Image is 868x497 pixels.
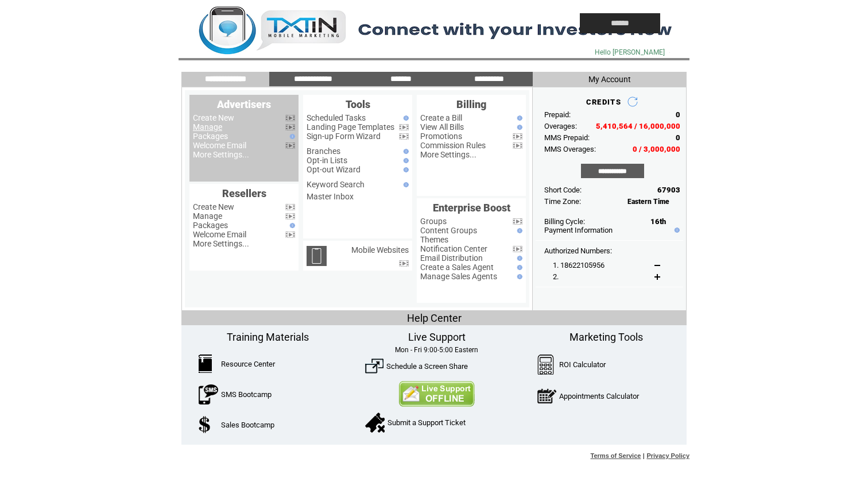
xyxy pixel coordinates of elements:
[285,142,295,149] img: video.png
[399,133,409,140] img: video.png
[307,192,354,201] a: Master Inbox
[307,246,327,266] img: mobile-websites.png
[221,360,275,368] a: Resource Center
[420,272,497,281] a: Manage Sales Agents
[420,132,462,141] a: Promotions
[588,75,631,84] span: My Account
[285,232,295,238] img: video.png
[285,124,295,130] img: video.png
[514,274,522,279] img: help.gif
[199,416,212,433] img: SalesBootcamp.png
[307,156,347,165] a: Opt-in Lists
[217,98,271,110] span: Advertisers
[559,392,639,400] a: Appointments Calculator
[193,202,234,211] a: Create New
[285,115,295,121] img: video.png
[307,147,340,156] a: Branches
[633,145,680,153] span: 0 / 3,000,000
[398,381,475,407] img: Contact Us
[285,213,295,219] img: video.png
[646,452,689,459] a: Privacy Policy
[285,204,295,210] img: video.png
[287,134,295,139] img: help.gif
[420,113,462,122] a: Create a Bill
[221,390,272,399] a: SMS Bootcamp
[365,357,383,375] img: ScreenShare.png
[193,150,249,159] a: More Settings...
[514,265,522,270] img: help.gif
[386,362,468,371] a: Schedule a Screen Share
[559,360,606,369] a: ROI Calculator
[513,218,522,225] img: video.png
[433,202,510,214] span: Enterprise Boost
[193,221,228,230] a: Packages
[595,48,665,56] span: Hello [PERSON_NAME]
[407,312,462,324] span: Help Center
[222,187,266,199] span: Resellers
[586,98,621,106] span: CREDITS
[420,226,477,235] a: Content Groups
[193,211,222,221] a: Manage
[346,98,370,110] span: Tools
[544,197,581,206] span: Time Zone:
[537,386,556,406] img: AppointmentCalc.png
[420,253,483,263] a: Email Distribution
[544,226,613,234] a: Payment Information
[544,145,596,153] span: MMS Overages:
[596,122,680,130] span: 5,410,564 / 16,000,000
[193,113,234,122] a: Create New
[569,331,643,343] span: Marketing Tools
[401,158,409,163] img: help.gif
[514,256,522,261] img: help.gif
[399,260,409,267] img: video.png
[650,217,666,226] span: 16th
[401,115,409,121] img: help.gif
[420,263,494,272] a: Create a Sales Agent
[408,331,466,343] span: Live Support
[401,167,409,172] img: help.gif
[544,122,577,130] span: Overages:
[221,421,274,429] a: Sales Bootcamp
[553,261,604,269] span: 1. 18622105956
[401,149,409,154] img: help.gif
[537,355,555,375] img: Calculator.png
[513,142,522,149] img: video.png
[193,122,222,132] a: Manage
[287,223,295,228] img: help.gif
[627,198,669,206] span: Eastern Time
[307,165,361,174] a: Opt-out Wizard
[514,115,522,121] img: help.gif
[420,141,486,150] a: Commission Rules
[199,384,218,404] img: SMSBootcamp.png
[399,124,409,130] img: video.png
[676,110,680,119] span: 0
[513,133,522,140] img: video.png
[351,245,409,255] a: Mobile Websites
[307,122,394,132] a: Landing Page Templates
[544,186,582,194] span: Short Code:
[544,217,585,226] span: Billing Cycle:
[591,452,641,459] a: Terms of Service
[456,98,486,110] span: Billing
[193,239,249,248] a: More Settings...
[420,244,487,253] a: Notification Center
[553,272,559,281] span: 2.
[643,452,645,459] span: |
[307,132,381,141] a: Sign-up Form Wizard
[395,346,478,354] span: Mon - Fri 9:00-5:00 Eastern
[420,150,476,159] a: More Settings...
[420,122,464,132] a: View All Bills
[544,246,612,255] span: Authorized Numbers:
[193,132,228,141] a: Packages
[514,125,522,130] img: help.gif
[544,133,590,142] span: MMS Prepaid:
[513,246,522,252] img: video.png
[401,182,409,187] img: help.gif
[657,186,680,194] span: 67903
[193,141,246,150] a: Welcome Email
[365,413,385,433] img: SupportTicket.png
[676,133,680,142] span: 0
[544,110,571,119] span: Prepaid:
[387,418,466,427] a: Submit a Support Ticket
[193,230,246,239] a: Welcome Email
